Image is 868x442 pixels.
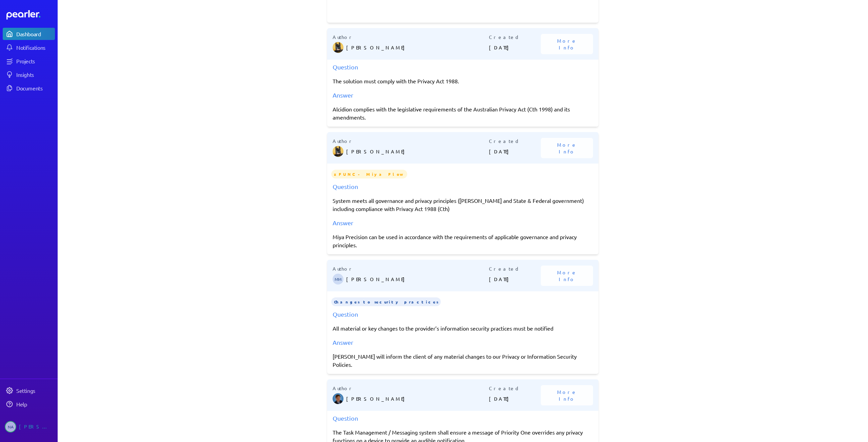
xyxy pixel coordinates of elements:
[333,274,343,285] span: Michelle Manuel
[16,85,54,91] div: Documents
[541,385,593,405] button: More Info
[3,41,55,54] a: Notifications
[489,145,541,158] p: [DATE]
[3,398,55,410] a: Help
[3,82,55,94] a: Documents
[549,388,585,402] span: More Info
[549,141,585,155] span: More Info
[333,182,593,191] div: Question
[333,324,593,332] p: All material or key changes to the provider’s information security practices must be notified
[549,37,585,51] span: More Info
[16,71,54,78] div: Insights
[333,385,489,392] p: Author
[19,421,53,433] div: [PERSON_NAME]
[541,138,593,158] button: More Info
[333,352,593,369] div: [PERSON_NAME] will inform the client of any material changes to our Privacy or Information Securi...
[333,218,593,227] div: Answer
[489,34,541,41] p: Created
[16,387,54,394] div: Settings
[333,338,593,347] div: Answer
[3,418,55,435] a: NA[PERSON_NAME]
[333,90,593,100] div: Answer
[6,10,55,20] a: Dashboard
[3,68,55,81] a: Insights
[333,42,343,53] img: Tung Nguyen
[489,385,541,392] p: Created
[541,266,593,286] button: More Info
[333,233,593,249] div: Miya Precision can be used in accordance with the requirements of applicable governance and priva...
[5,421,16,433] span: Nour Almuwaswas
[16,30,54,37] div: Dashboard
[331,170,407,178] span: zFUNC - Miya Flow
[333,265,489,272] p: Author
[333,414,593,423] div: Question
[333,146,343,157] img: Tung Nguyen
[489,392,541,405] p: [DATE]
[346,145,489,158] p: [PERSON_NAME]
[541,34,593,54] button: More Info
[333,138,489,145] p: Author
[333,62,593,71] div: Question
[16,58,54,64] div: Projects
[3,384,55,397] a: Settings
[333,196,593,213] p: System meets all governance and privacy principles ([PERSON_NAME] and State & Federal government)...
[489,41,541,54] p: [DATE]
[346,272,489,286] p: [PERSON_NAME]
[346,392,489,405] p: [PERSON_NAME]
[16,44,54,51] div: Notifications
[333,393,343,404] img: Sam Blight
[489,272,541,286] p: [DATE]
[489,265,541,272] p: Created
[333,77,593,85] p: The solution must comply with the Privacy Act 1988.
[3,55,55,67] a: Projects
[489,138,541,145] p: Created
[3,28,55,40] a: Dashboard
[16,401,54,407] div: Help
[333,310,593,319] div: Question
[333,34,489,41] p: Author
[346,41,489,54] p: [PERSON_NAME]
[331,297,441,306] span: Changes to security practices
[333,105,593,121] p: Alcidion complies with the legislative requirements of the Australian Privacy Act (Cth 1998) and ...
[549,269,585,282] span: More Info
